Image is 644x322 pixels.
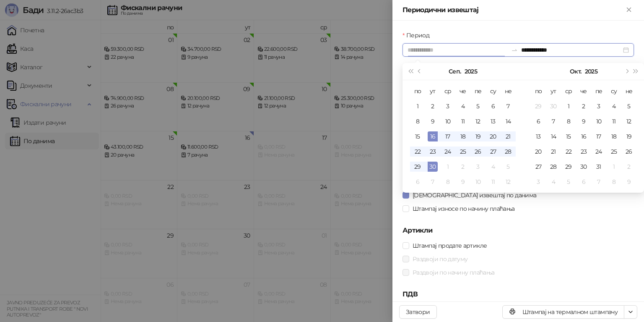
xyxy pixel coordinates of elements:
div: 24 [594,147,604,157]
div: 25 [609,147,619,157]
th: су [606,84,621,99]
div: 21 [548,147,558,157]
button: Затвори [399,305,437,319]
div: 2 [428,101,438,111]
div: 22 [413,147,423,157]
div: 23 [428,147,438,157]
div: 29 [533,101,543,111]
td: 2025-10-09 [455,174,470,189]
span: Штампај продате артикле [409,241,490,250]
span: Раздвоји по начину плаћања [409,268,498,277]
div: 1 [609,162,619,172]
div: 29 [563,162,574,172]
td: 2025-10-07 [425,174,440,189]
td: 2025-10-04 [486,159,501,174]
td: 2025-10-29 [561,159,576,174]
div: 7 [594,177,604,187]
div: 30 [579,162,589,172]
div: 9 [624,177,634,187]
div: 7 [548,116,558,126]
div: 6 [579,177,589,187]
div: 1 [563,101,574,111]
button: Close [624,5,634,15]
td: 2025-09-20 [486,129,501,144]
div: 8 [443,177,453,187]
button: Претходни месец (PageUp) [415,63,424,80]
td: 2025-10-13 [531,129,546,144]
div: 6 [488,101,498,111]
th: че [455,84,470,99]
div: 5 [563,177,574,187]
input: Период [408,45,508,55]
div: 5 [473,101,483,111]
div: 26 [473,147,483,157]
td: 2025-10-21 [546,144,561,159]
div: 30 [548,101,558,111]
td: 2025-10-02 [455,159,470,174]
button: Изабери годину [465,63,477,80]
div: 20 [533,147,543,157]
td: 2025-09-11 [455,114,470,129]
td: 2025-10-03 [470,159,486,174]
div: Периодични извештај [402,5,624,15]
span: [DEMOGRAPHIC_DATA] извештај по данима [409,191,540,200]
div: 27 [488,147,498,157]
div: 9 [458,177,468,187]
div: 24 [443,147,453,157]
th: пе [470,84,486,99]
td: 2025-09-15 [410,129,425,144]
button: Изабери годину [585,63,597,80]
td: 2025-09-28 [501,144,516,159]
div: 11 [609,116,619,126]
th: пе [591,84,606,99]
div: 10 [473,177,483,187]
td: 2025-09-18 [455,129,470,144]
div: 15 [413,131,423,141]
div: 18 [458,131,468,141]
td: 2025-09-21 [501,129,516,144]
td: 2025-09-02 [425,99,440,114]
td: 2025-10-18 [606,129,621,144]
td: 2025-09-27 [486,144,501,159]
td: 2025-11-01 [606,159,621,174]
td: 2025-10-07 [546,114,561,129]
div: 12 [473,116,483,126]
td: 2025-10-01 [440,159,455,174]
td: 2025-10-30 [576,159,591,174]
td: 2025-10-19 [621,129,636,144]
th: ср [561,84,576,99]
td: 2025-10-23 [576,144,591,159]
td: 2025-09-06 [486,99,501,114]
td: 2025-10-05 [501,159,516,174]
span: to [511,47,518,53]
th: су [486,84,501,99]
div: 28 [548,162,558,172]
td: 2025-09-12 [470,114,486,129]
div: 3 [473,162,483,172]
td: 2025-09-19 [470,129,486,144]
div: 7 [503,101,513,111]
h5: Артикли [402,225,634,236]
td: 2025-10-02 [576,99,591,114]
div: 15 [563,131,574,141]
button: Претходна година (Control + left) [406,63,415,80]
td: 2025-10-14 [546,129,561,144]
div: 12 [624,116,634,126]
span: Штампај износе по начину плаћања [409,204,518,213]
td: 2025-09-22 [410,144,425,159]
td: 2025-09-24 [440,144,455,159]
div: 4 [548,177,558,187]
td: 2025-10-08 [561,114,576,129]
div: 25 [458,147,468,157]
div: 14 [503,116,513,126]
div: 9 [579,116,589,126]
td: 2025-09-16 [425,129,440,144]
td: 2025-09-01 [410,99,425,114]
th: ут [546,84,561,99]
div: 26 [624,147,634,157]
td: 2025-11-09 [621,174,636,189]
td: 2025-10-12 [501,174,516,189]
div: 8 [413,116,423,126]
td: 2025-09-05 [470,99,486,114]
div: 7 [428,177,438,187]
